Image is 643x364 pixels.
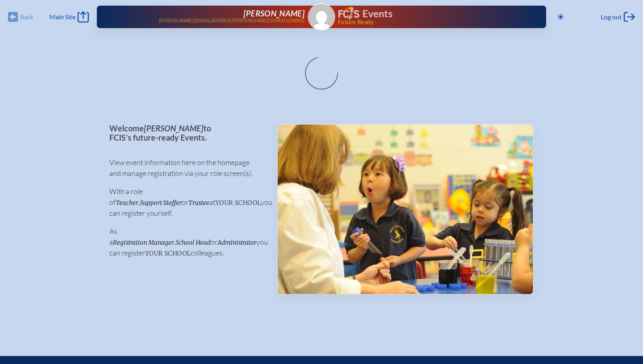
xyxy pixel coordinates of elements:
a: [PERSON_NAME][PERSON_NAME][EMAIL_ADDRESS][PERSON_NAME][DOMAIN_NAME] [123,9,305,25]
span: [PERSON_NAME] [244,8,305,18]
p: As a , or you can register colleagues. [109,226,264,258]
a: Gravatar [308,3,335,31]
span: Support Staffer [140,199,182,207]
p: View event information here on the homepage and manage registration via your role screen(s). [109,157,264,179]
img: Events [278,125,533,294]
p: [PERSON_NAME][EMAIL_ADDRESS][PERSON_NAME][DOMAIN_NAME] [159,18,305,23]
span: Main Site [49,13,76,21]
span: your school [215,199,261,207]
span: your school [145,249,190,257]
span: [PERSON_NAME] [144,123,203,133]
p: With a role of , or at you can register yourself. [109,186,264,219]
span: Administrator [217,239,256,246]
a: Main Site [49,11,89,22]
span: School Head [176,239,211,246]
div: FCIS Events — Future ready [338,6,520,25]
span: Registration Manager [113,239,174,246]
p: Welcome to FCIS’s future-ready Events. [109,124,264,142]
span: Trustee [188,199,209,207]
span: Log out [601,13,622,21]
span: Future Ready [338,19,520,25]
img: Gravatar [309,4,334,30]
span: Teacher [116,199,138,207]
